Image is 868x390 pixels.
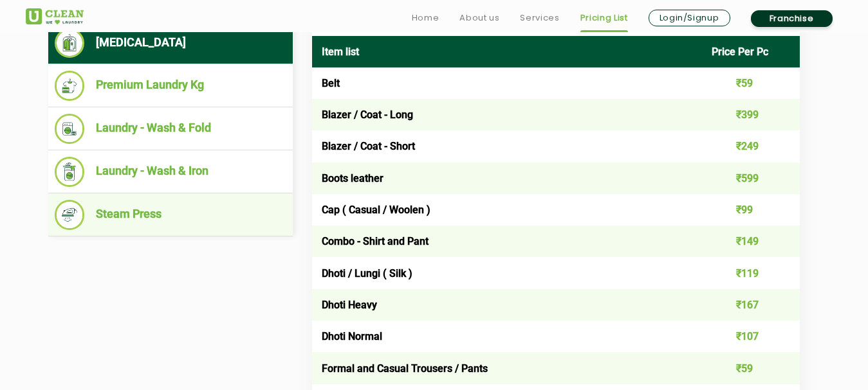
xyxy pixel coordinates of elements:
[55,114,286,144] li: Laundry - Wash & Fold
[520,10,559,26] a: Services
[55,200,85,230] img: Steam Press
[312,257,703,288] td: Dhoti / Lungi ( Silk )
[312,289,703,321] td: Dhoti Heavy
[702,130,800,162] td: ₹249
[55,200,286,230] li: Steam Press
[312,67,703,99] td: Belt
[26,8,84,24] img: UClean Laundry and Dry Cleaning
[312,194,703,226] td: Cap ( Casual / Woolen )
[580,10,628,26] a: Pricing List
[55,28,286,58] li: [MEDICAL_DATA]
[312,163,703,194] td: Boots leather
[55,157,85,187] img: Laundry - Wash & Iron
[55,71,85,101] img: Premium Laundry Kg
[312,130,703,162] td: Blazer / Coat - Short
[412,10,439,26] a: Home
[702,36,800,67] th: Price Per Pc
[55,28,85,58] img: Dry Cleaning
[459,10,499,26] a: About us
[702,352,800,384] td: ₹59
[312,321,703,352] td: Dhoti Normal
[312,226,703,257] td: Combo - Shirt and Pant
[702,67,800,99] td: ₹59
[702,257,800,288] td: ₹119
[312,36,703,67] th: Item list
[702,99,800,130] td: ₹399
[312,352,703,384] td: Formal and Casual Trousers / Pants
[702,226,800,257] td: ₹149
[55,71,286,101] li: Premium Laundry Kg
[702,321,800,352] td: ₹107
[312,99,703,130] td: Blazer / Coat - Long
[751,10,833,27] a: Franchise
[55,157,286,187] li: Laundry - Wash & Iron
[702,289,800,321] td: ₹167
[649,10,730,26] a: Login/Signup
[702,194,800,226] td: ₹99
[702,163,800,194] td: ₹599
[55,114,85,144] img: Laundry - Wash & Fold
